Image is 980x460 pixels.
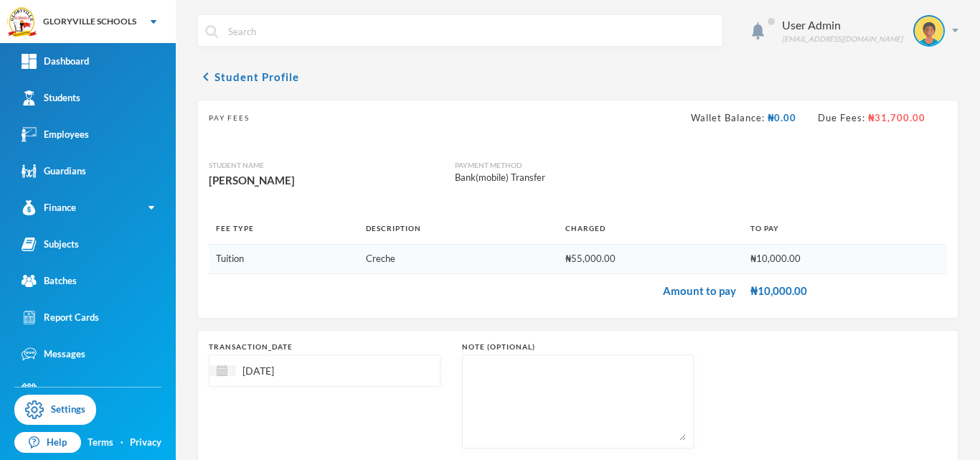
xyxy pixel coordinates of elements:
[22,383,72,398] div: Events
[915,17,943,45] img: STUDENT
[22,54,89,69] div: Dashboard
[209,245,359,274] td: Tuition
[865,112,925,123] span: ₦31,700.00
[197,68,299,85] button: chevron_leftStudent Profile
[558,245,743,274] td: ₦55,000.00
[205,25,218,38] img: search
[8,8,37,37] img: logo
[22,200,76,215] div: Finance
[209,273,743,307] td: Amount to pay
[22,237,79,252] div: Subjects
[209,160,455,171] div: Student Name
[43,15,136,28] div: GLORYVILLE SCHOOLS
[209,342,440,352] div: transaction_date
[235,362,356,379] input: Select date
[22,90,80,105] div: Students
[462,342,694,352] div: Note (optional)
[209,171,455,189] div: [PERSON_NAME]
[22,164,86,179] div: Guardians
[209,113,249,123] span: Pay Fees
[691,111,796,126] div: Wallet Balance:
[14,432,81,454] a: Help
[743,273,947,307] td: ₦10,000.00
[209,212,359,245] th: Fee Type
[558,212,743,245] th: Charged
[743,245,947,274] td: ₦10,000.00
[22,347,85,362] div: Messages
[130,436,161,450] a: Privacy
[88,436,113,450] a: Terms
[359,245,558,274] td: Creche
[455,171,639,185] div: Bank(mobile) Transfer
[359,212,558,245] th: Description
[227,15,715,47] input: Search
[121,436,123,450] div: ·
[743,212,947,245] th: To Pay
[22,310,99,325] div: Report Cards
[818,111,925,126] div: Due Fees:
[22,273,77,288] div: Batches
[765,112,796,123] span: ₦0.00
[14,395,96,425] a: Settings
[455,160,639,171] div: Payment Method
[22,127,89,142] div: Employees
[197,68,215,85] i: chevron_left
[782,34,903,44] div: [EMAIL_ADDRESS][DOMAIN_NAME]
[782,17,903,34] div: User Admin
